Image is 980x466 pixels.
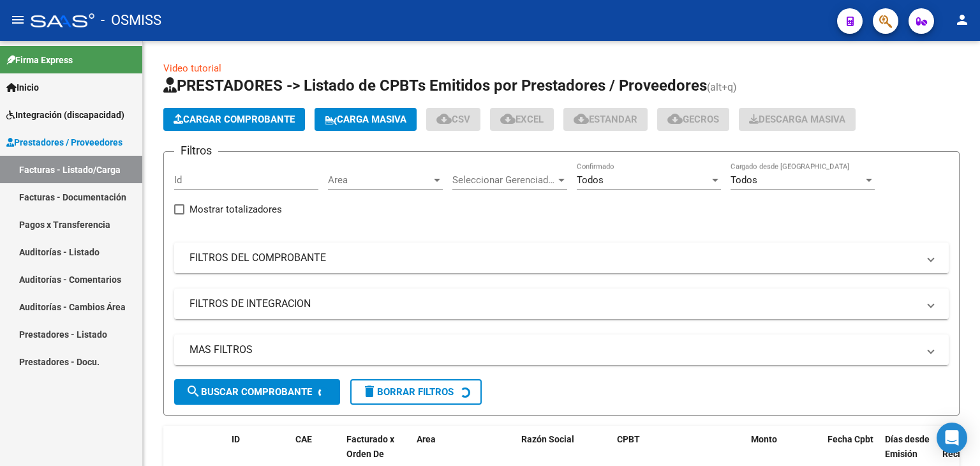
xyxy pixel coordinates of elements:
button: Estandar [563,108,648,131]
button: Borrar Filtros [350,379,482,405]
button: Cargar Comprobante [163,108,305,131]
span: Inicio [6,80,39,94]
mat-panel-title: MAS FILTROS [189,343,918,357]
span: ID [232,434,240,444]
span: Todos [577,174,604,186]
mat-expansion-panel-header: FILTROS DE INTEGRACION [174,289,949,319]
span: Prestadores / Proveedores [6,135,122,149]
button: CSV [426,108,480,131]
span: PRESTADORES -> Listado de CPBTs Emitidos por Prestadores / Proveedores [163,77,707,94]
mat-expansion-panel-header: FILTROS DEL COMPROBANTE [174,243,949,273]
span: Carga Masiva [325,114,406,125]
span: Facturado x Orden De [346,434,394,459]
h3: Filtros [174,142,218,160]
mat-icon: cloud_download [500,111,516,126]
button: Gecros [657,108,729,131]
span: Fecha Recibido [942,434,978,459]
span: CSV [436,114,470,125]
mat-panel-title: FILTROS DE INTEGRACION [189,297,918,311]
div: Open Intercom Messenger [937,423,967,453]
span: Integración (discapacidad) [6,108,124,122]
mat-icon: search [186,384,201,399]
a: Video tutorial [163,63,221,74]
span: Mostrar totalizadores [189,202,282,217]
span: Descarga Masiva [749,114,845,125]
span: Seleccionar Gerenciador [452,174,556,186]
span: Monto [751,434,777,444]
span: Todos [731,174,757,186]
span: Buscar Comprobante [186,386,312,398]
button: Carga Masiva [315,108,417,131]
span: Area [417,434,436,444]
mat-icon: delete [362,384,377,399]
span: CAE [295,434,312,444]
span: EXCEL [500,114,544,125]
span: Días desde Emisión [885,434,930,459]
span: Gecros [667,114,719,125]
button: Descarga Masiva [739,108,856,131]
span: Area [328,174,431,186]
span: Estandar [574,114,637,125]
span: Borrar Filtros [362,386,454,398]
mat-icon: cloud_download [667,111,683,126]
mat-panel-title: FILTROS DEL COMPROBANTE [189,251,918,265]
mat-expansion-panel-header: MAS FILTROS [174,334,949,365]
span: - OSMISS [101,6,161,34]
span: Razón Social [521,434,574,444]
span: Cargar Comprobante [174,114,295,125]
mat-icon: person [954,12,970,27]
span: Firma Express [6,53,73,67]
span: CPBT [617,434,640,444]
mat-icon: cloud_download [436,111,452,126]
mat-icon: cloud_download [574,111,589,126]
button: Buscar Comprobante [174,379,340,405]
app-download-masive: Descarga masiva de comprobantes (adjuntos) [739,108,856,131]
span: (alt+q) [707,81,737,93]
button: EXCEL [490,108,554,131]
mat-icon: menu [10,12,26,27]
span: Fecha Cpbt [828,434,873,444]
